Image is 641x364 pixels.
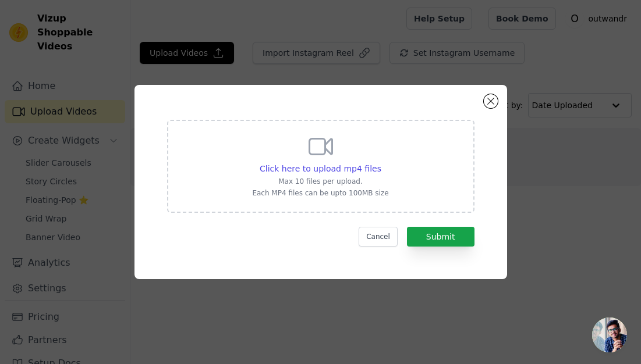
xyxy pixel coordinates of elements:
[484,94,498,108] button: Close modal
[252,177,388,186] p: Max 10 files per upload.
[260,164,381,173] span: Click here to upload mp4 files
[252,188,388,198] p: Each MP4 files can be upto 100MB size
[359,227,398,247] button: Cancel
[592,317,627,352] a: Open chat
[407,227,474,247] button: Submit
